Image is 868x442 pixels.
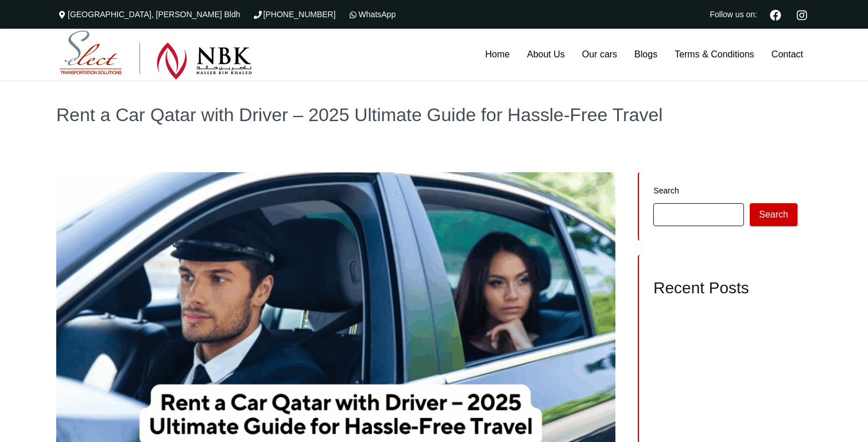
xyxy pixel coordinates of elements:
img: Select Rent a Car [59,30,252,80]
h2: Recent Posts [653,278,797,298]
a: Our cars [573,29,626,80]
a: Unlock Comfort & Space: Rent the Maxus G10 in [GEOGRAPHIC_DATA] [DATE]! [653,374,788,400]
a: Terms & Conditions [666,29,763,80]
h1: Rent a Car Qatar with Driver – 2025 Ultimate Guide for Hassle‑Free Travel [56,106,812,124]
a: [PHONE_NUMBER] [252,10,336,19]
a: About Us [518,29,573,80]
a: Contact [763,29,812,80]
a: Home [476,29,518,80]
a: Ultimate Stress‑Free Guide: Car Rental [GEOGRAPHIC_DATA] with Select Rent a Car [653,403,793,428]
label: Search [653,187,797,195]
button: Search [750,203,797,226]
a: Blogs [626,29,666,80]
a: Instagram [792,8,812,21]
a: WhatsApp [347,10,396,19]
a: Facebook [765,8,786,21]
a: Unlock Stress-Free Travel with the #1 Car Rental Service in [GEOGRAPHIC_DATA] – Your Complete Sel... [653,338,787,371]
a: Conquer Every Journey with the Best SUV Rental in [GEOGRAPHIC_DATA] – Your Complete Select Rent a... [653,309,796,334]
